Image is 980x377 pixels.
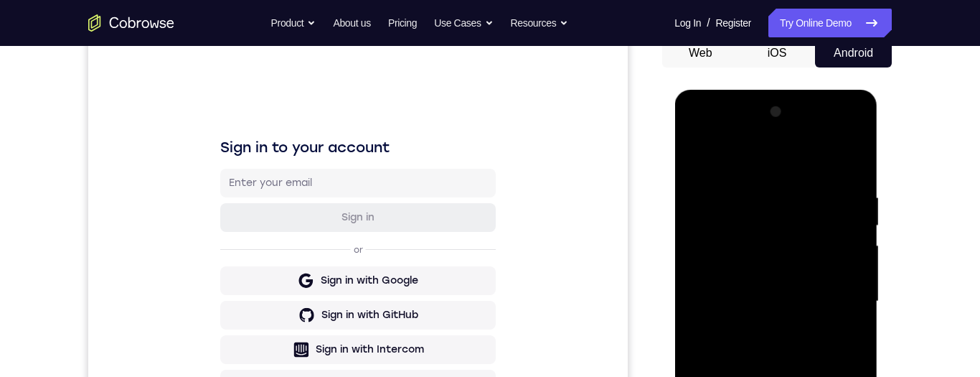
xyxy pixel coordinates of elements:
[716,9,751,37] a: Register
[263,205,278,217] p: or
[132,297,407,325] button: Sign in with Intercom
[141,137,399,152] input: Enter your email
[662,39,739,68] button: Web
[511,9,569,37] button: Resources
[132,228,407,256] button: Sign in with Google
[388,9,417,37] a: Pricing
[232,235,330,249] div: Sign in with Google
[815,39,892,68] button: Android
[132,164,407,193] button: Sign in
[707,14,710,32] span: /
[229,338,334,353] div: Sign in with Zendesk
[132,331,407,360] button: Sign in with Zendesk
[132,262,407,291] button: Sign in with GitHub
[434,9,493,37] button: Use Cases
[739,39,816,68] button: iOS
[88,14,174,32] a: Go to the home page
[227,304,336,318] div: Sign in with Intercom
[233,269,330,284] div: Sign in with GitHub
[271,9,316,37] button: Product
[768,9,892,37] a: Try Online Demo
[132,98,407,118] h1: Sign in to your account
[674,9,701,37] a: Log In
[333,9,370,37] a: About us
